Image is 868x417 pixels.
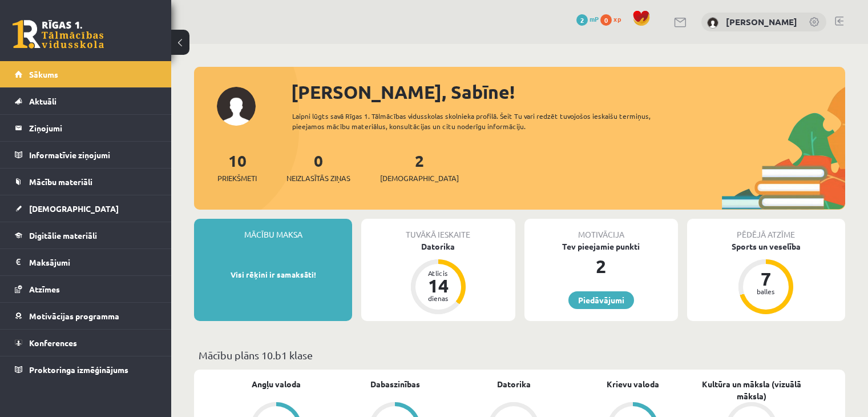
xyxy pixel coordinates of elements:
[497,378,531,390] a: Datorika
[15,142,157,168] a: Informatīvie ziņojumi
[15,195,157,222] a: [DEMOGRAPHIC_DATA]
[421,276,455,295] div: 14
[590,14,599,23] span: mP
[15,115,157,141] a: Ziņojumi
[29,96,56,106] span: Aktuāli
[15,276,157,302] a: Atzīmes
[15,61,157,87] a: Sākums
[291,78,845,106] div: [PERSON_NAME], Sabīne!
[524,252,678,280] div: 2
[286,173,350,184] span: Neizlasītās ziņas
[29,249,157,275] legend: Maksājumi
[726,16,797,27] a: [PERSON_NAME]
[29,69,58,79] span: Sākums
[692,378,811,402] a: Kultūra un māksla (vizuālā māksla)
[421,270,455,276] div: Atlicis
[524,240,678,252] div: Tev pieejamie punkti
[15,356,157,383] a: Proktoringa izmēģinājums
[380,150,459,184] a: 2[DEMOGRAPHIC_DATA]
[687,240,845,252] div: Sports un veselība
[13,20,104,49] a: Rīgas 1. Tālmācības vidusskola
[370,378,420,390] a: Dabaszinības
[29,338,77,348] span: Konferences
[15,330,157,356] a: Konferences
[15,249,157,275] a: Maksājumi
[15,222,157,248] a: Digitālie materiāli
[217,173,257,184] span: Priekšmeti
[29,364,128,375] span: Proktoringa izmēģinājums
[286,150,350,184] a: 0Neizlasītās ziņas
[576,14,599,23] a: 2 mP
[15,303,157,329] a: Motivācijas programma
[421,295,455,302] div: dienas
[252,378,301,390] a: Angļu valoda
[707,17,718,29] img: Sabīne Eiklone
[29,284,60,294] span: Atzīmes
[29,115,157,141] legend: Ziņojumi
[607,378,659,390] a: Krievu valoda
[29,230,97,240] span: Digitālie materiāli
[380,173,459,184] span: [DEMOGRAPHIC_DATA]
[749,288,783,295] div: balles
[29,142,157,168] legend: Informatīvie ziņojumi
[15,169,157,195] a: Mācību materiāli
[600,14,627,23] a: 0 xp
[613,14,621,23] span: xp
[687,240,845,316] a: Sports un veselība 7 balles
[29,311,119,321] span: Motivācijas programma
[749,270,783,288] div: 7
[361,240,515,252] div: Datorika
[600,14,612,26] span: 0
[200,269,346,280] p: Visi rēķini ir samaksāti!
[29,203,119,214] span: [DEMOGRAPHIC_DATA]
[524,219,678,240] div: Motivācija
[194,219,352,240] div: Mācību maksa
[361,240,515,316] a: Datorika Atlicis 14 dienas
[568,291,634,309] a: Piedāvājumi
[199,347,841,363] p: Mācību plāns 10.b1 klase
[292,111,683,131] div: Laipni lūgts savā Rīgas 1. Tālmācības vidusskolas skolnieka profilā. Šeit Tu vari redzēt tuvojošo...
[15,88,157,114] a: Aktuāli
[29,177,92,187] span: Mācību materiāli
[687,219,845,240] div: Pēdējā atzīme
[361,219,515,240] div: Tuvākā ieskaite
[217,150,257,184] a: 10Priekšmeti
[576,14,588,26] span: 2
